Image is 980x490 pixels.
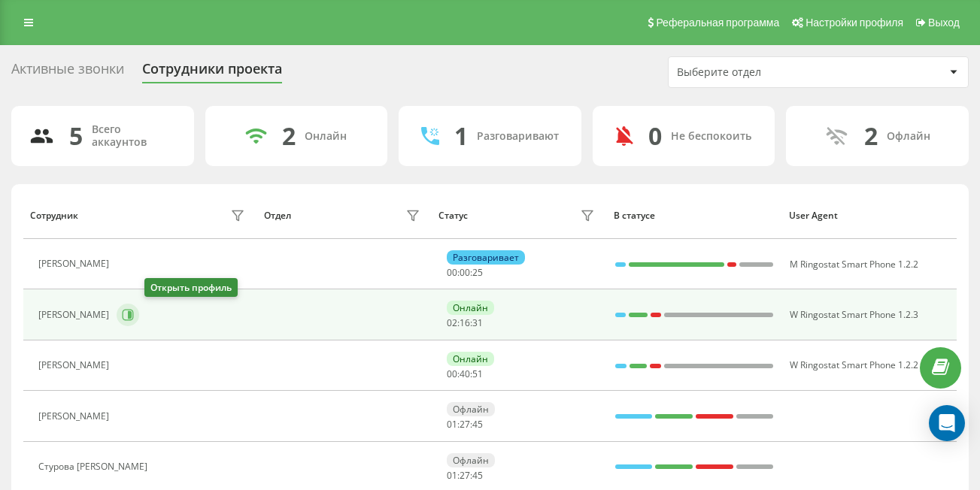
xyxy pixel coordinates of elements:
[447,469,457,482] span: 01
[144,278,238,297] div: Открыть профиль
[447,419,483,430] div: : :
[447,316,457,329] span: 02
[264,210,291,221] div: Отдел
[614,210,775,221] div: В статусе
[887,130,930,143] div: Офлайн
[92,123,176,149] div: Всего аккаунтов
[864,122,878,150] div: 2
[447,369,483,380] div: : :
[472,266,483,279] span: 25
[282,122,296,150] div: 2
[460,316,470,329] span: 16
[142,61,282,84] div: Сотрудники проекта
[447,352,494,366] div: Онлайн
[30,210,78,221] div: Сотрудник
[447,268,483,278] div: : :
[472,418,483,431] span: 45
[790,308,918,321] span: W Ringostat Smart Phone 1.2.3
[11,61,124,84] div: Активные звонки
[447,453,495,467] div: Офлайн
[305,130,347,143] div: Онлайн
[447,301,494,315] div: Онлайн
[790,358,918,371] span: W Ringostat Smart Phone 1.2.2
[671,130,751,143] div: Не беспокоить
[677,66,857,79] div: Выберите отдел
[38,259,113,269] div: [PERSON_NAME]
[38,360,113,371] div: [PERSON_NAME]
[38,461,151,472] div: Cтурова [PERSON_NAME]
[928,17,960,29] span: Выход
[477,130,559,143] div: Разговаривают
[472,367,483,380] span: 51
[438,210,468,221] div: Статус
[472,316,483,329] span: 31
[69,122,83,150] div: 5
[38,411,113,422] div: [PERSON_NAME]
[806,17,903,29] span: Настройки профиля
[447,470,483,481] div: : :
[656,17,779,29] span: Реферальная программа
[460,266,470,279] span: 00
[454,122,468,150] div: 1
[447,318,483,328] div: : :
[447,418,457,431] span: 01
[789,210,950,221] div: User Agent
[648,122,662,150] div: 0
[447,250,525,265] div: Разговаривает
[447,266,457,279] span: 00
[460,418,470,431] span: 27
[447,367,457,380] span: 00
[472,469,483,482] span: 45
[790,258,918,271] span: M Ringostat Smart Phone 1.2.2
[929,405,965,441] div: Open Intercom Messenger
[460,469,470,482] span: 27
[38,310,113,320] div: [PERSON_NAME]
[447,402,495,416] div: Офлайн
[460,367,470,380] span: 40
